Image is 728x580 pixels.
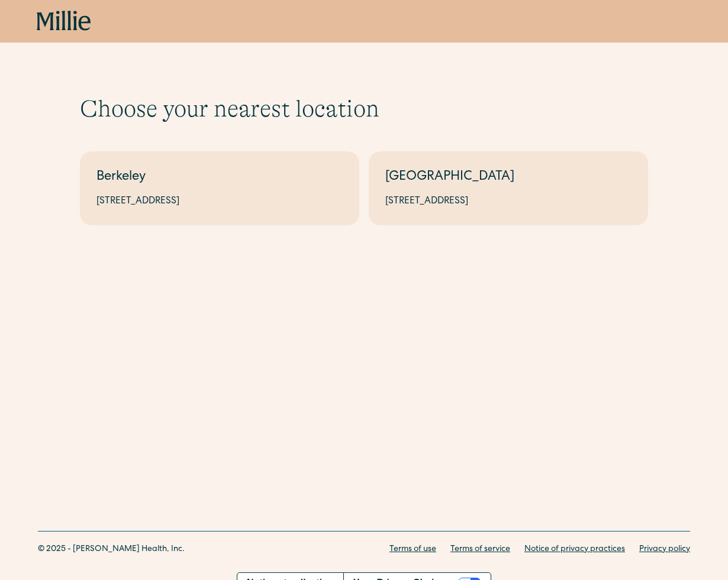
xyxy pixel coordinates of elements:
div: [STREET_ADDRESS] [385,195,632,209]
h1: Choose your nearest location [80,95,648,123]
div: [STREET_ADDRESS] [96,195,343,209]
a: Privacy policy [639,543,690,556]
a: Berkeley[STREET_ADDRESS] [80,151,359,225]
a: Terms of use [389,543,436,556]
div: [GEOGRAPHIC_DATA] [385,168,632,187]
a: [GEOGRAPHIC_DATA][STREET_ADDRESS] [369,151,648,225]
a: Terms of service [450,543,510,556]
a: home [37,11,91,32]
div: © 2025 - [PERSON_NAME] Health, Inc. [38,543,185,556]
a: Notice of privacy practices [524,543,625,556]
div: Berkeley [96,168,343,187]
